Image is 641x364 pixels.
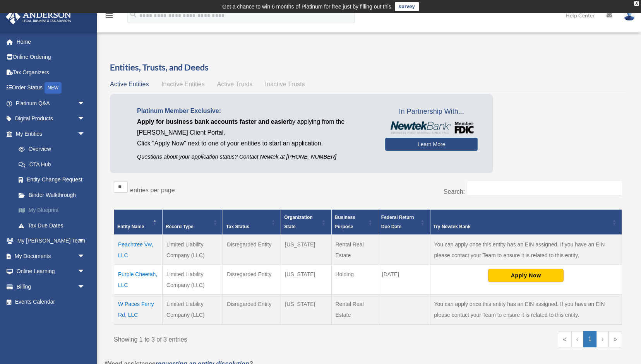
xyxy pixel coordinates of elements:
[11,203,97,218] a: My Blueprint
[335,215,355,229] span: Business Purpose
[558,331,571,347] a: First
[114,265,163,295] td: Purple Cheetah, LLC
[5,50,97,65] a: Online Ordering
[281,265,331,295] td: [US_STATE]
[395,2,419,11] a: survey
[11,187,97,203] a: Binder Walkthrough
[488,269,564,282] button: Apply Now
[5,126,97,142] a: My Entitiesarrow_drop_down
[5,96,97,111] a: Platinum Q&Aarrow_drop_down
[11,157,97,172] a: CTA Hub
[110,62,626,73] h3: Entities, Trusts, and Deeds
[11,172,97,188] a: Entity Change Request
[222,2,391,11] div: Get a chance to win 6 months of Platinum for free just by filling out this
[77,279,93,295] span: arrow_drop_down
[5,264,97,279] a: Online Learningarrow_drop_down
[389,121,474,134] img: NewtekBankLogoSM.png
[281,295,331,325] td: [US_STATE]
[45,82,62,94] div: NEW
[331,210,378,235] th: Business Purpose: Activate to sort
[331,235,378,265] td: Rental Real Estate
[114,295,163,325] td: W Paces Ferry Rd, LLC
[77,126,93,142] span: arrow_drop_down
[430,235,622,265] td: You can apply once this entity has an EIN assigned. If you have an EIN please contact your Team t...
[5,294,97,310] a: Events Calendar
[444,188,465,195] label: Search:
[5,34,97,50] a: Home
[381,215,414,229] span: Federal Return Due Date
[162,265,223,295] td: Limited Liability Company (LLC)
[434,222,610,231] div: Try Newtek Bank
[5,80,97,96] a: Order StatusNEW
[137,152,374,162] p: Questions about your application status? Contact Newtek at [PHONE_NUMBER]
[226,224,249,229] span: Tax Status
[331,265,378,295] td: Holding
[223,235,281,265] td: Disregarded Entity
[117,224,144,229] span: Entity Name
[11,142,93,157] a: Overview
[105,14,114,20] a: menu
[114,235,163,265] td: Peachtree Vw, LLC
[5,111,97,126] a: Digital Productsarrow_drop_down
[223,295,281,325] td: Disregarded Entity
[281,235,331,265] td: [US_STATE]
[385,138,478,151] a: Learn More
[378,265,430,295] td: [DATE]
[77,111,93,127] span: arrow_drop_down
[137,116,374,138] p: by applying from the [PERSON_NAME] Client Portal.
[281,210,331,235] th: Organization State: Activate to sort
[430,295,622,325] td: You can apply once this entity has an EIN assigned. If you have an EIN please contact your Team t...
[110,81,149,87] span: Active Entities
[11,218,97,233] a: Tax Due Dates
[223,265,281,295] td: Disregarded Entity
[77,248,93,264] span: arrow_drop_down
[77,96,93,111] span: arrow_drop_down
[385,106,478,118] span: In Partnership With...
[77,264,93,280] span: arrow_drop_down
[129,10,138,19] i: search
[162,295,223,325] td: Limited Liability Company (LLC)
[166,224,194,229] span: Record Type
[130,187,175,193] label: entries per page
[3,9,74,24] img: Anderson Advisors Platinum Portal
[114,331,362,345] div: Showing 1 to 3 of 3 entries
[331,295,378,325] td: Rental Real Estate
[5,233,97,249] a: My [PERSON_NAME] Teamarrow_drop_down
[105,11,114,20] i: menu
[5,65,97,80] a: Tax Organizers
[634,1,639,6] div: close
[137,118,289,125] span: Apply for business bank accounts faster and easier
[223,210,281,235] th: Tax Status: Activate to sort
[5,279,97,294] a: Billingarrow_drop_down
[137,106,374,116] p: Platinum Member Exclusive:
[114,210,163,235] th: Entity Name: Activate to invert sorting
[430,210,622,235] th: Try Newtek Bank : Activate to sort
[77,233,93,249] span: arrow_drop_down
[217,81,253,87] span: Active Trusts
[5,248,97,264] a: My Documentsarrow_drop_down
[624,10,635,21] img: User Pic
[137,138,374,149] p: Click "Apply Now" next to one of your entities to start an application.
[378,210,430,235] th: Federal Return Due Date: Activate to sort
[162,210,223,235] th: Record Type: Activate to sort
[162,235,223,265] td: Limited Liability Company (LLC)
[284,215,312,229] span: Organization State
[161,81,205,87] span: Inactive Entities
[265,81,305,87] span: Inactive Trusts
